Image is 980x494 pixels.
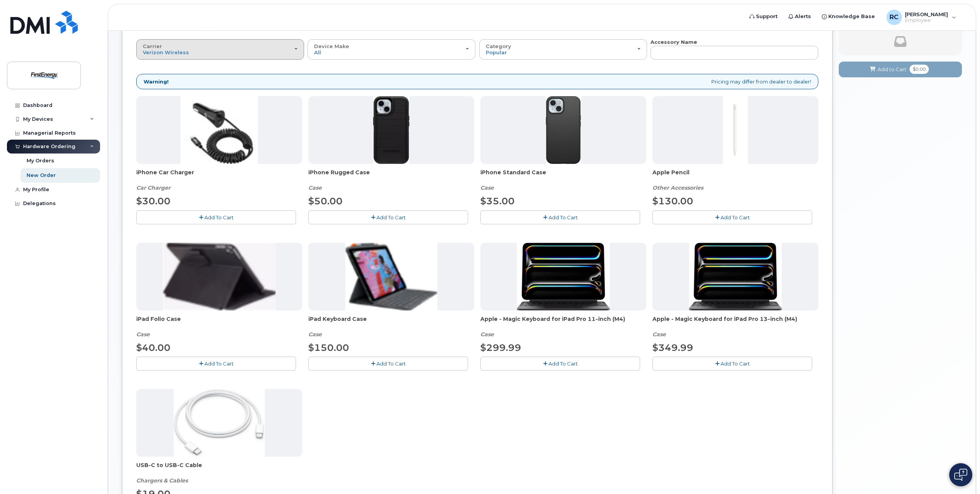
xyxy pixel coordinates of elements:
span: $150.00 [308,342,349,353]
span: $0.00 [910,65,929,74]
div: Apple - Magic Keyboard for iPad Pro 11‑inch (M4) [480,315,646,338]
div: iPad Keyboard Case [308,315,474,338]
button: Add To Cart [308,357,468,370]
em: Car Charger [136,184,171,191]
span: $35.00 [480,195,515,207]
em: Case [480,331,494,338]
img: iphonesecg.jpg [181,96,258,164]
button: Add To Cart [480,357,640,370]
span: Category [486,43,511,49]
img: folio.png [163,243,276,310]
div: iPhone Standard Case [480,169,646,192]
span: iPad Keyboard Case [308,315,474,330]
span: [PERSON_NAME] [905,11,948,17]
button: Add To Cart [136,357,296,370]
span: iPhone Standard Case [480,169,646,184]
div: USB-C to USB-C Cable [136,461,302,484]
button: Add To Cart [480,210,640,224]
span: Add To Cart [721,214,750,220]
img: keyboard.png [345,243,437,310]
span: Knowledge Base [828,13,875,20]
span: Popular [486,49,507,55]
div: iPad Folio Case [136,315,302,338]
span: iPhone Car Charger [136,169,302,184]
span: Device Make [314,43,349,49]
button: Category Popular [479,39,647,59]
img: magic_keyboard_for_ipad_pro.png [517,243,610,310]
div: Apple - Magic Keyboard for iPad Pro 13‑inch (M4) [652,315,818,338]
button: Add To Cart [136,210,296,224]
button: Add To Cart [308,210,468,224]
div: Apple Pencil [652,169,818,192]
button: Add To Cart [652,357,812,370]
span: Add To Cart [549,360,578,367]
img: Symmetry.jpg [546,96,581,164]
em: Case [308,331,322,338]
span: Add To Cart [376,214,406,220]
button: Add to Cart $0.00 [839,62,962,77]
span: Employee [905,17,948,23]
em: Chargers & Cables [136,477,188,484]
img: PencilPro.jpg [723,96,748,164]
em: Case [308,184,322,191]
span: Add To Cart [204,214,234,220]
img: magic_keyboard_for_ipad_pro.png [689,243,782,310]
button: Add To Cart [652,210,812,224]
div: iPhone Car Charger [136,169,302,192]
span: Add To Cart [204,360,234,367]
em: Other Accessories [652,184,703,191]
span: iPhone Rugged Case [308,169,474,184]
img: Open chat [954,469,967,481]
img: USB-C.jpg [174,389,265,457]
div: Pricing may differ from dealer to dealer! [136,74,818,90]
button: Carrier Verizon Wireless [136,39,304,59]
span: $299.99 [480,342,521,353]
a: Knowledge Base [816,9,880,24]
span: Alerts [795,13,811,20]
div: Rebekah Chapman [881,10,962,25]
span: All [314,49,321,55]
strong: Warning! [144,78,169,85]
span: Add To Cart [549,214,578,220]
strong: Accessory Name [651,39,697,45]
span: Apple - Magic Keyboard for iPad Pro 11‑inch (M4) [480,315,646,330]
em: Case [136,331,150,338]
span: Apple - Magic Keyboard for iPad Pro 13‑inch (M4) [652,315,818,330]
span: $349.99 [652,342,693,353]
span: $40.00 [136,342,171,353]
span: Add To Cart [721,360,750,367]
button: Device Make All [308,39,475,59]
span: iPad Folio Case [136,315,302,330]
span: $50.00 [308,195,343,207]
img: Defender.jpg [373,96,410,164]
a: Alerts [783,9,816,24]
span: Carrier [143,43,162,49]
span: Apple Pencil [652,169,818,184]
div: iPhone Rugged Case [308,169,474,192]
span: Add To Cart [376,360,406,367]
span: RC [890,13,898,22]
span: $30.00 [136,195,171,207]
span: Support [756,13,778,20]
a: Support [744,9,783,24]
span: USB-C to USB-C Cable [136,461,302,477]
span: $130.00 [652,195,693,207]
em: Case [480,184,494,191]
span: Verizon Wireless [143,49,189,55]
span: Add to Cart [878,66,906,73]
em: Case [652,331,666,338]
